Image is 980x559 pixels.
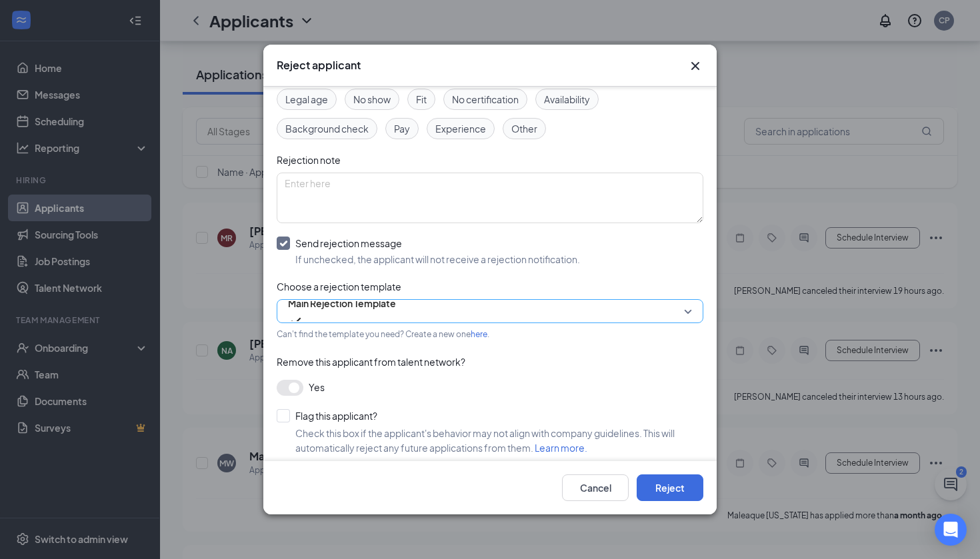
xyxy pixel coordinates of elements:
div: Open Intercom Messenger [935,514,967,546]
button: Reject [637,474,703,501]
button: Cancel [562,474,629,501]
svg: Checkmark [288,313,304,329]
span: Choose a rejection template [277,280,401,292]
span: Yes [309,380,325,394]
span: Can't find the template you need? Create a new one . [277,329,489,339]
span: Check this box if the applicant's behavior may not align with company guidelines. This will autom... [295,427,675,454]
span: Background check [285,121,369,136]
span: Pay [394,121,410,136]
span: Availability [544,92,590,107]
span: Remove this applicant from talent network? [277,356,465,368]
h3: Reject applicant [277,58,361,73]
span: Fit [416,92,427,107]
span: Legal age [285,92,328,107]
a: Learn more. [535,442,587,454]
span: Experience [435,121,486,136]
span: Other [511,121,537,136]
span: Rejection note [277,154,341,166]
svg: Cross [687,58,703,74]
a: here [471,329,487,339]
button: Close [687,58,703,74]
span: No certification [452,92,519,107]
span: No show [353,92,391,107]
span: Main Rejection Template [288,293,396,313]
